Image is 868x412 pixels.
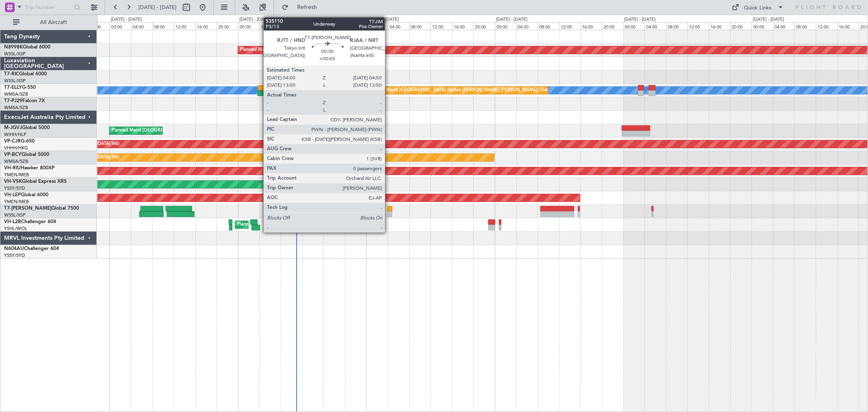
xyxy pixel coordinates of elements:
span: N8998K [4,45,23,50]
a: YMEN/MEB [4,172,29,178]
a: YSSY/SYD [4,252,25,259]
div: 16:00 [195,22,217,30]
div: 16:00 [709,22,730,30]
a: VP-CJRG-650 [4,139,35,144]
span: T7-PJ29 [4,99,22,103]
span: M-JGVJ [4,125,22,130]
div: 12:00 [302,22,324,30]
div: 16:00 [837,22,859,30]
span: T7-RIC [4,72,19,77]
a: T7-ELLYG-550 [4,85,36,90]
a: WMSA/SZB [4,105,28,111]
span: T7-[PERSON_NAME] [4,206,51,211]
span: All Aircraft [21,20,86,25]
div: 00:00 [623,22,645,30]
div: 20:00 [473,22,495,30]
span: Refresh [290,4,324,10]
a: VP-BCYGlobal 5000 [4,152,49,157]
a: WIHH/HLP [4,131,26,138]
a: T7-[PERSON_NAME]Global 7500 [4,206,79,211]
a: VHHH/HKG [4,145,28,151]
div: Planned Maint [GEOGRAPHIC_DATA] (Seletar) [240,44,336,56]
div: 04:00 [645,22,666,30]
div: Quick Links [744,4,772,12]
div: 08:00 [794,22,816,30]
div: 08:00 [152,22,174,30]
div: 04:00 [773,22,795,30]
div: 08:00 [666,22,688,30]
div: 20:00 [730,22,752,30]
a: T7-PJ29Falcon 7X [4,99,45,103]
div: 00:00 [238,22,260,30]
div: 20:00 [602,22,623,30]
a: VH-RIUHawker 800XP [4,166,55,171]
div: 04:00 [259,22,281,30]
div: [DATE] - [DATE] [753,16,784,23]
div: 08:00 [538,22,559,30]
div: 08:00 [409,22,431,30]
a: YSSY/SYD [4,185,25,191]
div: 00:00 [752,22,773,30]
a: M-JGVJGlobal 5000 [4,125,50,130]
span: [DATE] - [DATE] [138,4,177,11]
div: 16:00 [324,22,345,30]
div: 04:00 [516,22,538,30]
div: 12:00 [559,22,581,30]
div: [DATE] - [DATE] [496,16,527,23]
div: 08:00 [281,22,302,30]
div: 12:00 [816,22,837,30]
div: 16:00 [580,22,602,30]
div: 04:00 [388,22,409,30]
div: [DATE] - [DATE] [625,16,656,23]
div: 00:00 [366,22,388,30]
span: VP-CJR [4,139,21,144]
a: VH-VSKGlobal Express XRS [4,179,67,184]
a: YMEN/MEB [4,199,29,205]
a: YSHL/WOL [4,226,27,232]
div: Planned Maint [GEOGRAPHIC_DATA] (Halim Intl) [112,125,213,137]
a: N8998KGlobal 6000 [4,45,50,50]
button: Refresh [278,1,327,14]
a: WSSL/XSP [4,51,26,57]
a: WMSA/SZB [4,91,28,97]
span: T7-ELLY [4,85,22,90]
span: VH-VSK [4,179,22,184]
div: 04:00 [131,22,153,30]
a: WMSA/SZB [4,158,28,164]
a: N604AUChallenger 604 [4,246,59,251]
input: Trip Number [25,1,72,13]
button: Quick Links [728,1,788,14]
div: [DATE] - [DATE] [367,16,399,23]
div: 00:00 [495,22,516,30]
div: [DATE] - [DATE] [111,16,142,23]
a: WSSL/XSP [4,78,26,84]
div: Planned Maint Sydney ([PERSON_NAME] Intl) [237,219,332,231]
span: N604AU [4,246,24,251]
div: 20:00 [345,22,367,30]
span: VH-L2B [4,219,21,224]
span: VP-BCY [4,152,22,157]
span: VH-RIU [4,166,21,171]
a: VH-L2BChallenger 604 [4,219,56,224]
div: 12:00 [431,22,452,30]
span: VH-LEP [4,193,21,197]
div: 20:00 [216,22,238,30]
div: 20:00 [88,22,110,30]
div: 12:00 [687,22,709,30]
button: All Aircraft [9,16,88,29]
div: 16:00 [452,22,474,30]
a: VH-LEPGlobal 6000 [4,193,48,197]
a: T7-RICGlobal 6000 [4,72,47,77]
div: 12:00 [174,22,195,30]
div: Planned Maint [GEOGRAPHIC_DATA] (Sultan [PERSON_NAME] [PERSON_NAME] - Subang) [368,84,558,96]
div: 00:00 [109,22,131,30]
div: [DATE] - [DATE] [239,16,271,23]
a: WSSL/XSP [4,212,26,218]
